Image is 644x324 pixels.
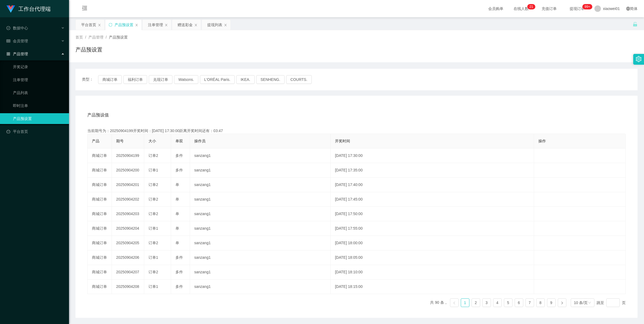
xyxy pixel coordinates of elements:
div: 平台首页 [81,20,96,30]
i: 图标: right [560,301,564,305]
a: 产品预设置 [13,113,65,124]
li: 8 [536,298,545,307]
button: L'ORÉAL Paris. [200,75,235,84]
a: 1 [461,299,469,307]
div: 当前期号为：20250904199开奖时间：[DATE] 17:30:00距离开奖时间还有：03:47 [87,128,626,134]
td: sanzang1 [190,207,331,221]
i: 图标: close [224,23,227,27]
td: 20250904205 [112,236,144,250]
h1: 工作台代理端 [18,0,51,18]
li: 5 [504,298,513,307]
i: 图标: unlock [633,22,638,27]
span: / [106,35,107,39]
span: 单 [175,241,179,245]
button: SENHENG. [256,75,285,84]
td: 20250904204 [112,221,144,236]
p: 2 [529,4,531,9]
td: 20250904208 [112,280,144,294]
td: 20250904202 [112,192,144,207]
span: 提现订单 [567,7,587,11]
td: 商城订单 [88,149,112,163]
td: 商城订单 [88,221,112,236]
a: 即时注单 [13,100,65,111]
td: [DATE] 18:10:00 [331,265,534,280]
td: [DATE] 17:40:00 [331,178,534,192]
li: 共 90 条， [430,298,448,307]
li: 4 [493,298,502,307]
span: 产品预设值 [87,112,109,118]
td: sanzang1 [190,192,331,207]
td: sanzang1 [190,236,331,250]
button: 福利订单 [123,75,147,84]
div: 注单管理 [148,20,163,30]
i: 图标: check-circle-o [6,26,10,30]
td: 商城订单 [88,280,112,294]
td: 商城订单 [88,250,112,265]
a: 7 [526,299,534,307]
h1: 产品预设置 [75,46,102,54]
div: 赠送彩金 [178,20,193,30]
span: 订单1 [148,168,158,172]
button: 兑现订单 [149,75,172,84]
i: 图标: close [135,23,138,27]
span: 单 [175,212,179,216]
span: 数据中心 [6,26,28,30]
span: 单 [175,197,179,201]
span: 开奖时间 [335,139,350,143]
span: 产品预设置 [109,35,128,39]
span: 产品管理 [6,52,28,56]
li: 上一页 [450,298,459,307]
td: sanzang1 [190,163,331,178]
span: 操作员 [194,139,206,143]
i: 图标: close [194,23,198,27]
li: 9 [547,298,556,307]
td: sanzang1 [190,149,331,163]
span: 单双 [175,139,183,143]
span: 订单2 [148,241,158,245]
i: 图标: table [6,39,10,43]
td: 商城订单 [88,207,112,221]
td: sanzang1 [190,250,331,265]
td: 20250904207 [112,265,144,280]
span: 类型： [82,75,98,84]
span: 在线人数 [511,7,531,11]
span: 多件 [175,270,183,274]
td: sanzang1 [190,178,331,192]
td: [DATE] 17:45:00 [331,192,534,207]
i: 图标: down [588,301,591,305]
a: 注单管理 [13,74,65,85]
span: 订单1 [148,226,158,230]
span: 单 [175,226,179,230]
span: 订单2 [148,270,158,274]
button: COURTS. [286,75,312,84]
span: 订单2 [148,182,158,187]
a: 8 [536,299,545,307]
button: Watsons. [174,75,198,84]
span: 多件 [175,153,183,158]
i: 图标: appstore-o [6,52,10,56]
a: 9 [547,299,555,307]
span: 订单2 [148,153,158,158]
span: 单 [175,182,179,187]
span: 订单2 [148,197,158,201]
td: [DATE] 17:35:00 [331,163,534,178]
a: 6 [515,299,523,307]
td: sanzang1 [190,280,331,294]
i: 图标: menu-fold [75,0,94,18]
li: 1 [461,298,469,307]
td: 20250904199 [112,149,144,163]
div: 产品预设置 [115,20,133,30]
td: 20250904206 [112,250,144,265]
td: [DATE] 18:15:00 [331,280,534,294]
td: [DATE] 17:55:00 [331,221,534,236]
td: 20250904200 [112,163,144,178]
a: 5 [504,299,512,307]
td: 20250904201 [112,178,144,192]
sup: 21 [527,4,535,9]
td: 20250904203 [112,207,144,221]
a: 工作台代理端 [6,6,51,11]
td: 商城订单 [88,192,112,207]
span: 充值订单 [539,7,559,11]
a: 3 [483,299,491,307]
span: 订单1 [148,284,158,289]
